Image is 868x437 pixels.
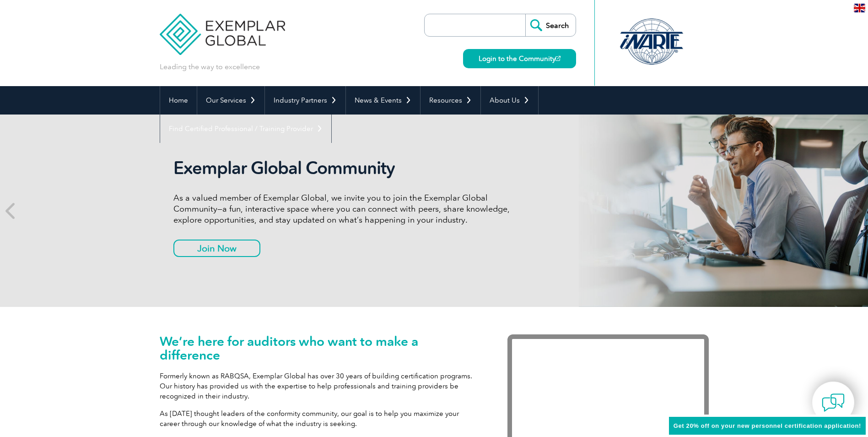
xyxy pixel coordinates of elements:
img: open_square.png [555,56,561,61]
a: News & Events [346,86,420,115]
img: contact-chat.png [822,391,845,414]
a: About Us [481,86,538,115]
a: Login to the Community [463,49,576,68]
span: Get 20% off on your new personnel certification application! [674,422,861,429]
h1: We’re here for auditors who want to make a difference [160,334,480,362]
p: As a valued member of Exemplar Global, we invite you to join the Exemplar Global Community—a fun,... [173,192,517,225]
a: Join Now [173,240,260,257]
h2: Exemplar Global Community [173,158,517,179]
p: Leading the way to excellence [160,62,260,72]
img: en [854,4,865,12]
a: Industry Partners [265,86,345,115]
a: Our Services [197,86,264,115]
a: Home [160,86,197,115]
p: Formerly known as RABQSA, Exemplar Global has over 30 years of building certification programs. O... [160,371,480,401]
a: Resources [421,86,480,115]
input: Search [525,14,576,36]
p: As [DATE] thought leaders of the conformity community, our goal is to help you maximize your care... [160,409,480,429]
a: Find Certified Professional / Training Provider [160,115,331,143]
